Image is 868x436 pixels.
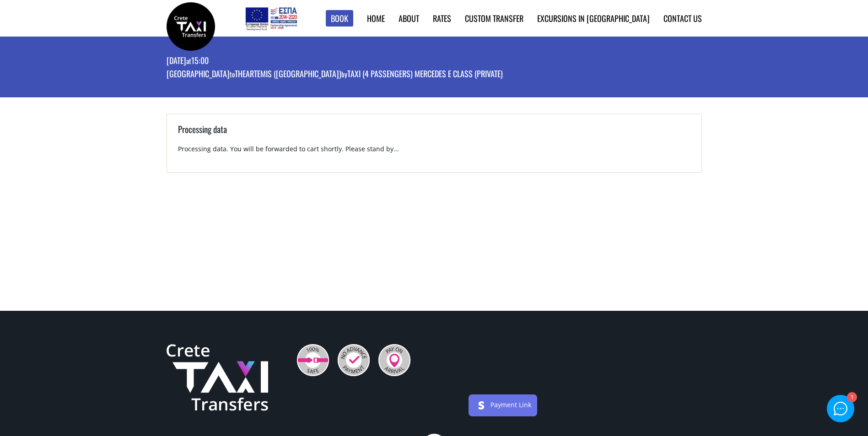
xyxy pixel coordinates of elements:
[378,344,410,376] img: Pay On Arrival
[326,10,353,27] a: Book
[167,21,215,30] a: Crete Taxi Transfers | Booking page | Crete Taxi Transfers
[433,12,451,24] a: Rates
[663,12,702,24] a: Contact us
[491,400,531,409] a: Payment Link
[178,144,690,161] p: Processing data. You will be forwarded to cart shortly. Please stand by...
[338,344,370,376] img: No Advance Payment
[367,12,385,24] a: Home
[465,12,523,24] a: Custom Transfer
[537,12,650,24] a: Excursions in [GEOGRAPHIC_DATA]
[167,55,503,68] p: [DATE] 15:00
[230,69,235,79] small: to
[167,68,503,81] p: [GEOGRAPHIC_DATA] Theartemis ([GEOGRAPHIC_DATA]) Taxi (4 passengers) Mercedes E Class (private)
[297,344,329,376] img: 100% Safe
[167,344,268,411] img: Crete Taxi Transfers
[399,12,419,24] a: About
[186,56,191,66] small: at
[167,2,215,51] img: Crete Taxi Transfers | Booking page | Crete Taxi Transfers
[244,5,298,32] img: e-bannersEUERDF180X90.jpg
[341,69,347,79] small: by
[846,393,856,403] div: 1
[474,398,489,413] img: stripe
[178,123,690,144] h3: Processing data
